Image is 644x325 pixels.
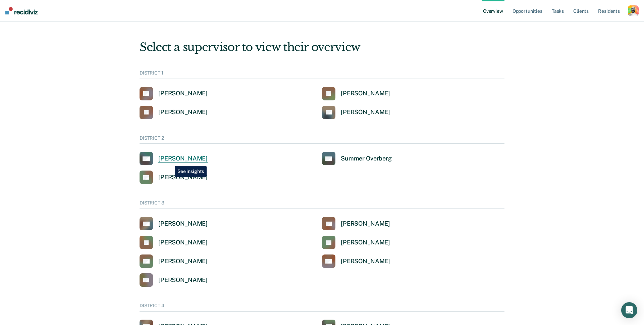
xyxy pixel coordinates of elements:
[140,152,208,165] a: [PERSON_NAME]
[341,220,390,228] div: [PERSON_NAME]
[158,258,208,265] div: [PERSON_NAME]
[140,135,504,144] div: DISTRICT 2
[140,106,208,119] a: [PERSON_NAME]
[158,276,208,284] div: [PERSON_NAME]
[158,239,208,246] div: [PERSON_NAME]
[158,174,208,181] div: [PERSON_NAME]
[140,273,208,287] a: [PERSON_NAME]
[140,70,504,79] div: DISTRICT 1
[158,220,208,228] div: [PERSON_NAME]
[140,254,208,268] a: [PERSON_NAME]
[5,7,38,14] img: Recidiviz
[140,87,208,100] a: [PERSON_NAME]
[158,155,208,162] div: [PERSON_NAME]
[341,258,390,265] div: [PERSON_NAME]
[140,200,504,209] div: DISTRICT 3
[322,106,390,119] a: [PERSON_NAME]
[140,171,208,184] a: [PERSON_NAME]
[140,40,504,54] div: Select a supervisor to view their overview
[322,152,392,165] a: Summer Overberg
[341,155,392,162] div: Summer Overberg
[322,254,390,268] a: [PERSON_NAME]
[621,302,637,318] div: Open Intercom Messenger
[341,239,390,246] div: [PERSON_NAME]
[140,303,504,312] div: DISTRICT 4
[322,236,390,249] a: [PERSON_NAME]
[322,217,390,230] a: [PERSON_NAME]
[341,108,390,116] div: [PERSON_NAME]
[158,108,208,116] div: [PERSON_NAME]
[140,236,208,249] a: [PERSON_NAME]
[158,90,208,97] div: [PERSON_NAME]
[341,90,390,97] div: [PERSON_NAME]
[140,217,208,230] a: [PERSON_NAME]
[322,87,390,100] a: [PERSON_NAME]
